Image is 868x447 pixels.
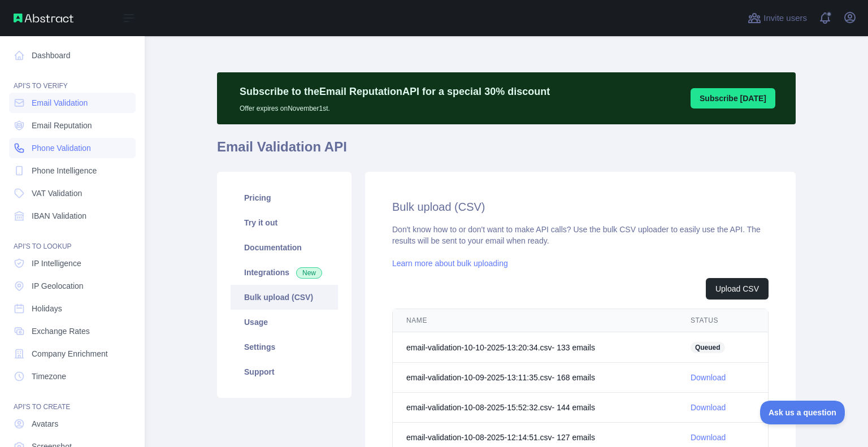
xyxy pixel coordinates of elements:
[392,259,508,268] a: Learn more about bulk uploading
[9,115,136,136] a: Email Reputation
[32,210,86,222] span: IBAN Validation
[9,366,136,387] a: Timezone
[760,401,845,424] iframe: Toggle Customer Support
[9,93,136,113] a: Email Validation
[706,278,769,300] button: Upload CSV
[393,393,677,423] td: email-validation-10-08-2025-15:52:32.csv - 144 email s
[32,120,92,131] span: Email Reputation
[9,414,136,434] a: Avatars
[9,298,136,319] a: Holidays
[691,373,726,382] a: Download
[231,285,338,310] a: Bulk upload (CSV)
[9,160,136,181] a: Phone Intelligence
[9,321,136,341] a: Exchange Rates
[32,371,66,382] span: Timezone
[32,280,84,292] span: IP Geolocation
[240,99,550,113] p: Offer expires on November 1st.
[217,138,796,165] h1: Email Validation API
[392,199,769,215] h2: Bulk upload (CSV)
[296,267,322,279] span: New
[393,309,677,332] th: NAME
[231,260,338,285] a: Integrations New
[745,9,809,27] button: Invite users
[32,97,88,109] span: Email Validation
[9,138,136,158] a: Phone Validation
[14,14,73,23] img: Abstract API
[231,335,338,359] a: Settings
[393,332,677,363] td: email-validation-10-10-2025-13:20:34.csv - 133 email s
[9,228,136,251] div: API'S TO LOOKUP
[32,142,91,154] span: Phone Validation
[393,363,677,393] td: email-validation-10-09-2025-13:11:35.csv - 168 email s
[32,165,97,176] span: Phone Intelligence
[231,185,338,210] a: Pricing
[9,206,136,226] a: IBAN Validation
[691,342,725,353] span: Queued
[240,84,550,99] p: Subscribe to the Email Reputation API for a special 30 % discount
[763,12,807,25] span: Invite users
[9,68,136,90] div: API'S TO VERIFY
[32,348,108,359] span: Company Enrichment
[231,235,338,260] a: Documentation
[691,433,726,442] a: Download
[32,188,82,199] span: VAT Validation
[231,210,338,235] a: Try it out
[32,326,90,337] span: Exchange Rates
[677,309,768,332] th: STATUS
[231,359,338,384] a: Support
[691,88,775,109] button: Subscribe [DATE]
[231,310,338,335] a: Usage
[691,403,726,412] a: Download
[9,45,136,66] a: Dashboard
[32,303,62,314] span: Holidays
[9,253,136,274] a: IP Intelligence
[9,183,136,203] a: VAT Validation
[9,276,136,296] a: IP Geolocation
[32,418,58,429] span: Avatars
[9,389,136,411] div: API'S TO CREATE
[9,344,136,364] a: Company Enrichment
[32,258,81,269] span: IP Intelligence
